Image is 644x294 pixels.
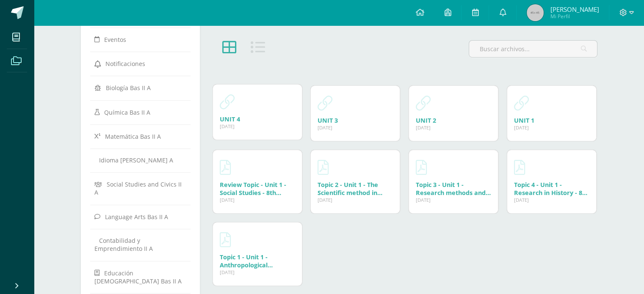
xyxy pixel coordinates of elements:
div: Ir a https://drive.google.com/drive/folders/1t8pWbaDq4qMpNbvL34TtbKDfqRyvuWeO?usp=sharing [514,116,589,124]
a: Descargar Topic 2 - Unit 1 - The Scientific method in anthropology - 8th Grade.pdf [318,157,329,177]
a: Descargar Topic 1 - Unit 1 - Anthropological Research - 8th Grade.pdf [220,229,231,250]
span: Notificaciones [105,60,145,68]
div: Ir a https://drive.google.com/drive/folders/1Quc8rSfcsauJ0f4UYC0ByCTOrrOWu5ja?usp=sharing [220,115,295,123]
div: Descargar Topic 3 - Unit 1 - Research methods and techniques relevant to anthropology - 8th Grade... [416,181,491,197]
span: Mi Perfil [550,13,599,20]
span: Idioma [PERSON_NAME] A [99,156,173,164]
a: Descargar Review Topic - Unit 1 - Social Studies - 8th grade.pdf [220,157,231,177]
div: [DATE] [318,124,393,131]
div: [DATE] [220,123,295,129]
div: Descargar Topic 2 - Unit 1 - The Scientific method in anthropology - 8th Grade.pdf [318,181,393,197]
a: Topic 4 - Unit 1 - Research in History - 8th Grade [514,181,589,205]
span: Biología Bas II A [106,84,151,92]
span: Social Studies and Civics II A [94,180,182,196]
div: Descargar Topic 1 - Unit 1 - Anthropological Research - 8th Grade.pdf [220,253,295,269]
a: Ir a https://drive.google.com/drive/folders/1t8pWbaDq4qMpNbvL34TtbKDfqRyvuWeO?usp=sharing [514,93,529,113]
a: Contabilidad y Emprendimiento II A [94,233,187,256]
a: Review Topic - Unit 1 - Social Studies - 8th grade [220,181,286,205]
a: Social Studies and Civics II A [94,176,187,200]
a: Notificaciones [94,56,187,71]
div: Descargar Review Topic - Unit 1 - Social Studies - 8th grade.pdf [220,181,295,197]
span: Matemática Bas II A [105,132,161,140]
a: UNIT 2 [416,116,436,124]
input: Buscar archivos... [469,41,597,57]
a: Educación [DEMOGRAPHIC_DATA] Bas II A [94,265,187,289]
a: Ir a https://drive.google.com/drive/folders/1HszJyhDsXzOpPdkIM1w73pszsU8S7cup?usp=sharing [318,93,332,113]
a: Matemática Bas II A [94,129,187,144]
a: Química Bas II A [94,104,187,120]
div: Ir a https://drive.google.com/drive/folders/1o-FfcexQR7sxwltPd9C1ukK9RBAcFjBn?usp=sharing [416,116,491,124]
a: Ir a https://drive.google.com/drive/folders/1o-FfcexQR7sxwltPd9C1ukK9RBAcFjBn?usp=sharing [416,93,431,113]
a: UNIT 3 [318,116,338,124]
div: [DATE] [416,124,491,131]
a: Descargar Topic 3 - Unit 1 - Research methods and techniques relevant to anthropology - 8th Grade... [416,157,427,177]
a: Ir a https://drive.google.com/drive/folders/1Quc8rSfcsauJ0f4UYC0ByCTOrrOWu5ja?usp=sharing [220,91,235,112]
a: UNIT 4 [220,115,240,123]
a: Descargar Topic 4 - Unit 1 - Research in History - 8th Grade.pdf [514,157,525,177]
span: Eventos [104,36,126,44]
span: Language Arts Bas II A [105,213,168,221]
div: [DATE] [318,197,393,203]
a: Language Arts Bas II A [94,209,187,224]
span: [PERSON_NAME] [550,5,599,14]
a: Topic 1 - Unit 1 - Anthropological Research - 8th Grade [220,253,284,277]
div: [DATE] [220,269,295,275]
img: 45x45 [527,4,544,21]
span: Contabilidad y Emprendimiento II A [94,236,153,253]
div: Descargar Topic 4 - Unit 1 - Research in History - 8th Grade.pdf [514,181,589,197]
div: Ir a https://drive.google.com/drive/folders/1HszJyhDsXzOpPdkIM1w73pszsU8S7cup?usp=sharing [318,116,393,124]
div: [DATE] [220,197,295,203]
a: UNIT 1 [514,116,534,124]
a: Eventos [94,32,187,47]
div: [DATE] [514,197,589,203]
a: Biología Bas II A [94,80,187,95]
a: Topic 3 - Unit 1 - Research methods and techniques relevant to anthropology - 8th Grade [416,181,491,221]
span: Educación [DEMOGRAPHIC_DATA] Bas II A [94,269,182,285]
a: Topic 2 - Unit 1 - The Scientific method in anthropology - 8th Grade [318,181,382,213]
a: Idioma [PERSON_NAME] A [94,153,187,168]
span: Química Bas II A [104,108,150,116]
div: [DATE] [416,197,491,203]
div: [DATE] [514,124,589,131]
